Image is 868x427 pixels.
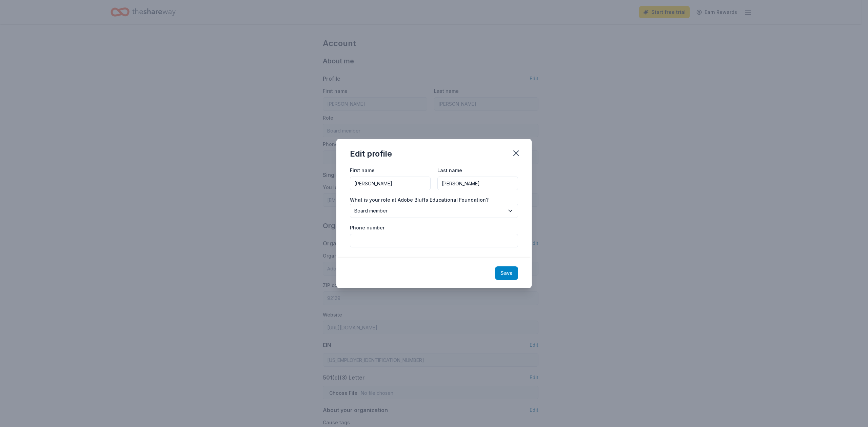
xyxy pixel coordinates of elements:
[495,266,518,280] button: Save
[350,204,518,218] button: Board member
[350,224,384,231] label: Phone number
[437,167,462,174] label: Last name
[350,167,375,174] label: First name
[350,197,489,203] label: What is your role at Adobe Bluffs Educational Foundation?
[350,148,392,159] div: Edit profile
[354,207,504,215] span: Board member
